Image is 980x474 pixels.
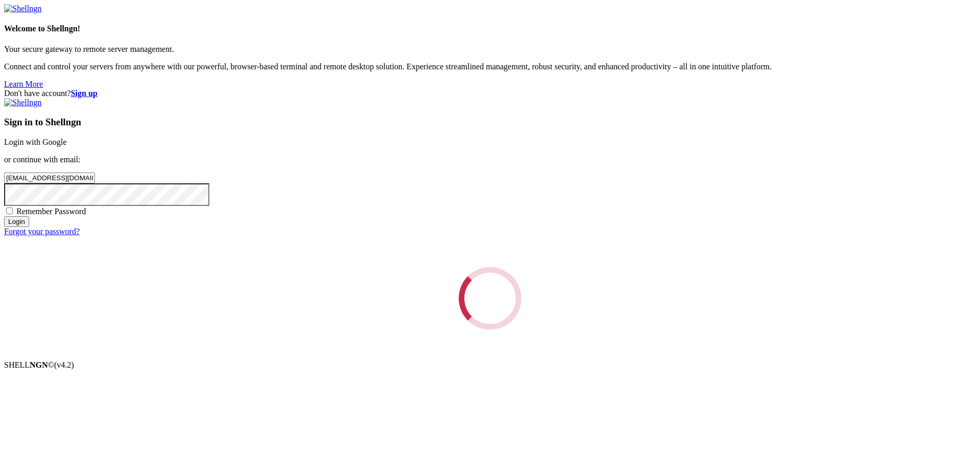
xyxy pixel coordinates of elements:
[4,98,42,107] img: Shellngn
[4,45,976,54] p: Your secure gateway to remote server management.
[4,80,43,88] a: Learn More
[4,24,976,33] h4: Welcome to Shellngn!
[4,89,976,98] div: Don't have account?
[456,264,524,333] div: Loading...
[4,4,42,13] img: Shellngn
[4,216,29,227] input: Login
[4,173,95,183] input: Email address
[6,207,13,214] input: Remember Password
[54,361,74,369] span: 4.2.0
[4,227,80,236] a: Forgot your password?
[4,62,976,71] p: Connect and control your servers from anywhere with our powerful, browser-based terminal and remo...
[4,138,67,146] a: Login with Google
[30,361,48,369] b: NGN
[16,207,86,216] span: Remember Password
[71,89,97,98] a: Sign up
[4,117,976,128] h3: Sign in to Shellngn
[4,361,74,369] span: SHELL ©
[4,155,976,164] p: or continue with email:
